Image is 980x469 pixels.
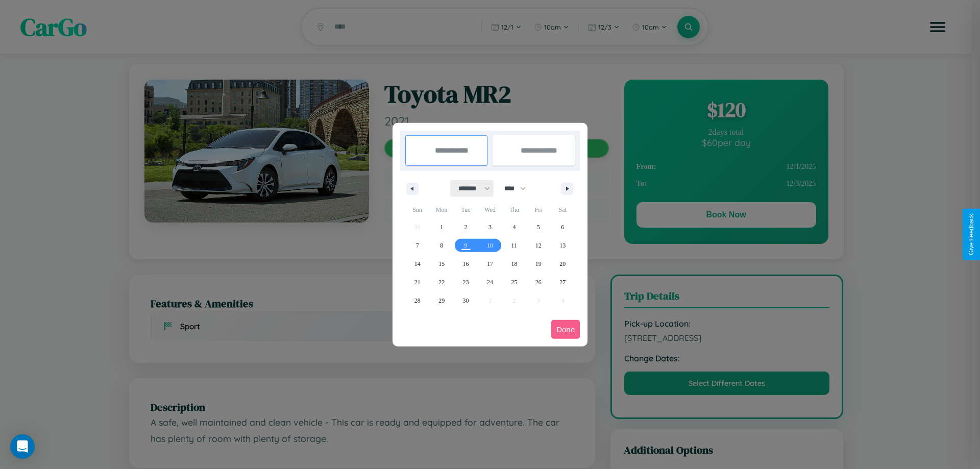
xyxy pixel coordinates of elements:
button: 4 [502,218,526,236]
button: 9 [454,236,478,255]
span: Sat [551,202,575,218]
span: 3 [488,218,492,236]
button: 21 [405,273,429,291]
span: 30 [463,291,469,310]
span: 29 [438,291,445,310]
span: Tue [454,202,478,218]
span: 16 [463,255,469,273]
button: 1 [429,218,453,236]
span: 20 [559,255,566,273]
button: Done [551,320,580,339]
span: 18 [511,255,517,273]
span: 2 [464,218,468,236]
span: 13 [559,236,566,255]
button: 16 [454,255,478,273]
button: 18 [502,255,526,273]
span: 7 [416,236,419,255]
button: 10 [478,236,502,255]
button: 12 [526,236,550,255]
button: 28 [405,291,429,310]
span: 10 [487,236,493,255]
button: 15 [429,255,453,273]
button: 8 [429,236,453,255]
span: 23 [463,273,469,291]
span: 12 [535,236,542,255]
button: 23 [454,273,478,291]
button: 13 [551,236,575,255]
button: 3 [478,218,502,236]
button: 7 [405,236,429,255]
button: 2 [454,218,478,236]
span: 15 [438,255,445,273]
button: 22 [429,273,453,291]
span: Wed [478,202,502,218]
span: 6 [561,218,564,236]
button: 27 [551,273,575,291]
button: 14 [405,255,429,273]
span: 14 [414,255,421,273]
span: 24 [487,273,493,291]
button: 19 [526,255,550,273]
button: 30 [454,291,478,310]
span: 21 [414,273,421,291]
button: 20 [551,255,575,273]
button: 5 [526,218,550,236]
span: 1 [440,218,443,236]
span: 25 [511,273,517,291]
button: 24 [478,273,502,291]
span: Sun [405,202,429,218]
span: 22 [438,273,445,291]
button: 29 [429,291,453,310]
div: Give Feedback [968,214,975,255]
button: 25 [502,273,526,291]
span: 19 [535,255,542,273]
span: 27 [559,273,566,291]
span: 26 [535,273,542,291]
span: 17 [487,255,493,273]
button: 11 [502,236,526,255]
button: 26 [526,273,550,291]
span: 8 [440,236,443,255]
span: Fri [526,202,550,218]
span: 9 [464,236,468,255]
span: 28 [414,291,421,310]
span: 5 [537,218,540,236]
span: Mon [429,202,453,218]
button: 17 [478,255,502,273]
div: Open Intercom Messenger [10,434,35,459]
span: Thu [502,202,526,218]
span: 4 [512,218,516,236]
span: 11 [511,236,518,255]
button: 6 [551,218,575,236]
